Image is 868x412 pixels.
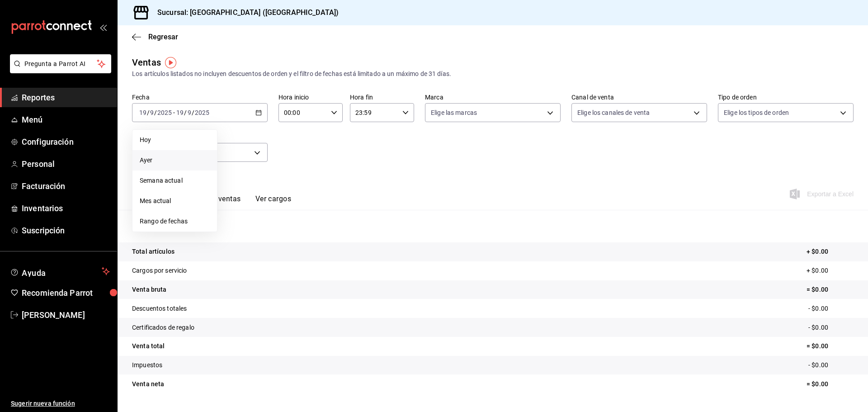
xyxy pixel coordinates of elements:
label: Canal de venta [571,94,707,100]
label: Tipo de orden [718,94,854,100]
span: Semana actual [140,176,210,185]
span: Regresar [148,33,178,41]
a: Pregunta a Parrot AI [6,66,111,75]
span: Rango de fechas [140,217,210,226]
p: Descuentos totales [132,304,187,313]
span: Menú [22,114,110,126]
p: Resumen [132,221,854,232]
span: / [192,109,194,116]
p: - $0.00 [808,304,854,313]
span: Sugerir nueva función [11,399,110,408]
span: [PERSON_NAME] [22,309,110,321]
h3: Sucursal: [GEOGRAPHIC_DATA] ([GEOGRAPHIC_DATA]) [150,7,339,18]
button: Ver cargos [255,194,292,210]
span: Facturación [22,180,110,192]
p: + $0.00 [807,266,854,275]
p: Total artículos [132,247,175,256]
button: open_drawer_menu [99,24,107,31]
input: ---- [157,109,172,116]
p: + $0.00 [807,247,854,256]
div: Ventas [132,56,161,69]
span: Ayer [140,156,210,165]
span: Pregunta a Parrot AI [24,59,97,69]
p: Venta bruta [132,285,166,294]
p: = $0.00 [807,341,854,351]
span: / [147,109,150,116]
span: - [173,109,175,116]
label: Fecha [132,94,268,100]
input: ---- [194,109,210,116]
input: -- [150,109,154,116]
span: Recomienda Parrot [22,287,110,299]
p: = $0.00 [807,379,854,389]
button: Ver ventas [205,194,241,210]
span: Reportes [22,91,110,104]
span: Elige los tipos de orden [724,108,789,117]
div: navigation tabs [146,194,291,210]
span: / [184,109,187,116]
span: Elige las marcas [431,108,477,117]
label: Marca [425,94,561,100]
input: -- [176,109,184,116]
p: Impuestos [132,360,162,370]
p: Cargos por servicio [132,266,187,275]
span: Hoy [140,135,210,145]
span: Configuración [22,136,110,148]
button: Pregunta a Parrot AI [10,54,111,73]
p: = $0.00 [807,285,854,294]
div: Los artículos listados no incluyen descuentos de orden y el filtro de fechas está limitado a un m... [132,69,854,79]
p: - $0.00 [808,323,854,332]
span: Mes actual [140,196,210,206]
p: Venta total [132,341,165,351]
label: Hora inicio [278,94,343,100]
img: Tooltip marker [165,57,176,68]
span: Ayuda [22,266,98,277]
label: Hora fin [350,94,414,100]
input: -- [139,109,147,116]
p: Certificados de regalo [132,323,194,332]
span: Personal [22,158,110,170]
input: -- [187,109,192,116]
span: / [154,109,157,116]
p: Venta neta [132,379,164,389]
span: Elige los canales de venta [577,108,650,117]
span: Suscripción [22,224,110,237]
p: - $0.00 [808,360,854,370]
button: Regresar [132,33,178,41]
span: Inventarios [22,202,110,214]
